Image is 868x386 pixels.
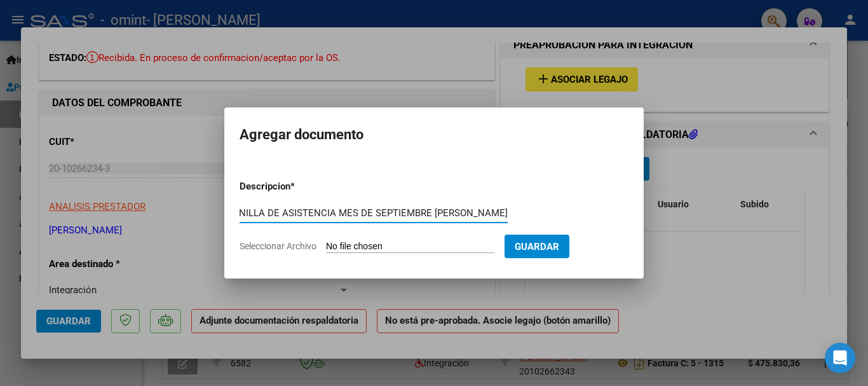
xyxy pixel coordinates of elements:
[240,241,316,251] span: Seleccionar Archivo
[240,123,628,147] h2: Agregar documento
[515,241,559,252] span: Guardar
[240,179,356,194] p: Descripcion
[825,343,855,373] div: Open Intercom Messenger
[505,235,569,258] button: Guardar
